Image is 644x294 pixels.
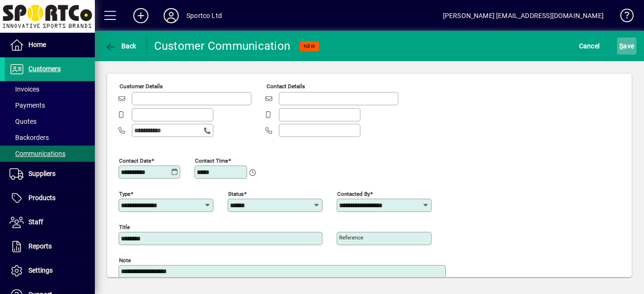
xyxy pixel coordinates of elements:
a: Home [5,33,95,57]
a: Quotes [5,113,95,129]
a: Products [5,186,95,210]
span: Communications [9,150,65,157]
a: Knowledge Base [613,2,632,33]
a: Backorders [5,129,95,146]
mat-label: Title [119,223,130,230]
span: Customers [28,65,61,73]
div: Sportco Ltd [186,8,222,23]
span: ave [619,38,634,54]
span: Back [105,42,137,50]
a: Staff [5,211,95,234]
span: Staff [28,218,43,226]
a: Settings [5,259,95,283]
mat-label: Note [119,257,131,263]
span: Quotes [9,118,37,125]
a: Invoices [5,81,95,97]
span: Cancel [579,38,600,54]
mat-label: Type [119,190,130,197]
div: Customer Communication [154,38,291,54]
span: S [619,42,623,50]
button: Save [617,37,636,55]
span: Reports [28,242,52,250]
app-page-header-button: Back [95,37,147,55]
span: NEW [304,43,315,49]
mat-label: Status [228,190,244,197]
a: Communications [5,146,95,162]
a: Suppliers [5,162,95,186]
span: Products [28,194,55,202]
mat-label: Contact date [119,157,151,164]
span: Invoices [9,85,39,93]
button: Cancel [577,37,602,55]
span: Suppliers [28,170,55,177]
mat-label: Contacted by [337,190,370,197]
button: Back [102,37,139,55]
button: Add [126,7,156,24]
button: Profile [156,7,186,24]
a: Reports [5,235,95,258]
span: Backorders [9,134,49,141]
div: [PERSON_NAME] [EMAIL_ADDRESS][DOMAIN_NAME] [443,8,604,23]
span: Home [28,41,46,48]
mat-label: Reference [339,234,363,241]
mat-label: Contact time [195,157,228,164]
a: Payments [5,97,95,113]
span: Payments [9,101,45,109]
span: Settings [28,266,53,274]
